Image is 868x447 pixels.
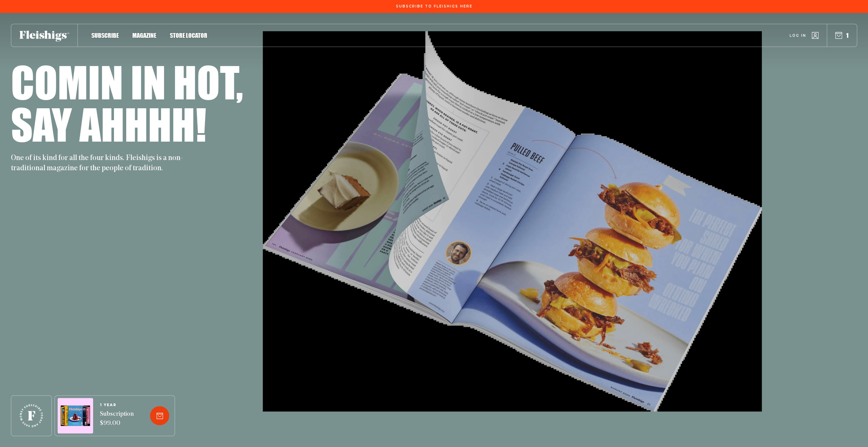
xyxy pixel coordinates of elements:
[132,31,156,40] a: Magazine
[396,4,472,9] span: Subscribe To Fleishigs Here
[91,32,119,39] span: Subscribe
[100,403,134,428] a: 1 YEARSubscription $99.00
[395,4,474,8] a: Subscribe To Fleishigs Here
[170,31,207,40] a: Store locator
[170,32,207,39] span: Store locator
[11,103,206,145] h1: Say ahhhh!
[11,61,243,103] h1: Comin in hot,
[132,32,156,39] span: Magazine
[61,405,90,426] img: Magazines image
[11,153,188,174] p: One of its kind for all the four kinds. Fleishigs is a non-traditional magazine for the people of...
[91,31,119,40] a: Subscribe
[100,410,134,428] span: Subscription $99.00
[790,33,806,38] span: Log in
[835,32,849,39] button: 1
[100,403,134,407] span: 1 YEAR
[790,32,819,39] a: Log in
